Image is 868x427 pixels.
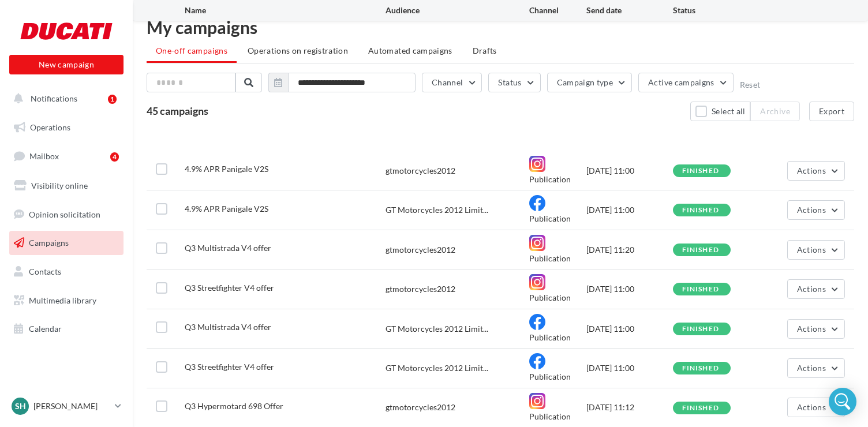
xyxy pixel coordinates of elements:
[529,372,571,382] span: Publication
[787,161,845,181] button: Actions
[787,279,845,299] button: Actions
[529,253,571,263] span: Publication
[7,174,126,198] a: Visibility online
[185,5,386,16] div: Name
[185,164,268,174] span: 4.9% APR Panigale V2S
[29,151,59,161] span: Mailbox
[547,73,633,92] button: Campaign type
[185,362,274,372] span: Q3 Streetfighter V4 offer
[386,204,488,216] span: GT Motorcycles 2012 Limit...
[682,325,720,333] div: finished
[797,284,826,294] span: Actions
[673,5,759,16] div: Status
[638,73,734,92] button: Active campaigns
[386,323,488,335] span: GT Motorcycles 2012 Limit...
[787,200,845,220] button: Actions
[586,323,672,335] div: [DATE] 11:00
[29,209,100,219] span: Opinion solicitation
[386,283,455,295] div: gtmotorcycles2012
[787,398,845,417] button: Actions
[586,5,672,16] div: Send date
[386,362,488,374] span: GT Motorcycles 2012 Limit...
[108,95,117,104] div: 1
[797,205,826,215] span: Actions
[797,324,826,334] span: Actions
[682,365,720,372] div: finished
[185,283,274,293] span: Q3 Streetfighter V4 offer
[7,87,121,111] button: Notifications 1
[529,332,571,342] span: Publication
[586,402,672,413] div: [DATE] 11:12
[386,5,529,16] div: Audience
[15,400,26,412] span: SH
[682,207,720,214] div: finished
[7,115,126,140] a: Operations
[586,204,672,216] div: [DATE] 11:00
[9,55,124,74] button: New campaign
[750,102,799,121] button: Archive
[797,245,826,254] span: Actions
[29,295,96,305] span: Multimedia library
[147,18,854,36] div: My campaigns
[7,203,126,227] a: Opinion solicitation
[7,144,126,168] a: Mailbox4
[682,167,720,175] div: finished
[30,122,70,132] span: Operations
[797,363,826,373] span: Actions
[386,402,455,413] div: gtmotorcycles2012
[682,404,720,412] div: finished
[7,231,126,255] a: Campaigns
[185,322,271,332] span: Q3 Multistrada V4 offer
[586,283,672,295] div: [DATE] 11:00
[529,5,587,16] div: Channel
[682,246,720,254] div: finished
[809,102,854,121] button: Export
[488,73,540,92] button: Status
[368,46,452,55] span: Automated campaigns
[147,104,208,117] span: 45 campaigns
[422,73,482,92] button: Channel
[7,289,126,313] a: Multimedia library
[529,174,571,184] span: Publication
[787,319,845,339] button: Actions
[9,395,124,417] a: SH [PERSON_NAME]
[33,400,110,412] p: [PERSON_NAME]
[648,77,714,87] span: Active campaigns
[529,214,571,224] span: Publication
[185,401,283,411] span: Q3 Hypermotard 698 Offer
[586,244,672,256] div: [DATE] 11:20
[473,46,497,55] span: Drafts
[787,240,845,260] button: Actions
[185,204,268,213] span: 4.9% APR Panigale V2S
[586,165,672,177] div: [DATE] 11:00
[797,402,826,412] span: Actions
[185,243,271,253] span: Q3 Multistrada V4 offer
[682,286,720,293] div: finished
[29,267,61,276] span: Contacts
[7,317,126,341] a: Calendar
[529,411,571,421] span: Publication
[386,244,455,256] div: gtmotorcycles2012
[829,388,856,415] div: Open Intercom Messenger
[29,238,69,248] span: Campaigns
[787,358,845,378] button: Actions
[386,165,455,177] div: gtmotorcycles2012
[740,80,761,89] button: Reset
[529,293,571,303] span: Publication
[586,362,672,374] div: [DATE] 11:00
[110,152,119,162] div: 4
[31,93,77,103] span: Notifications
[248,46,348,55] span: Operations on registration
[797,166,826,175] span: Actions
[29,324,62,334] span: Calendar
[690,102,751,121] button: Select all
[31,181,88,190] span: Visibility online
[7,260,126,284] a: Contacts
